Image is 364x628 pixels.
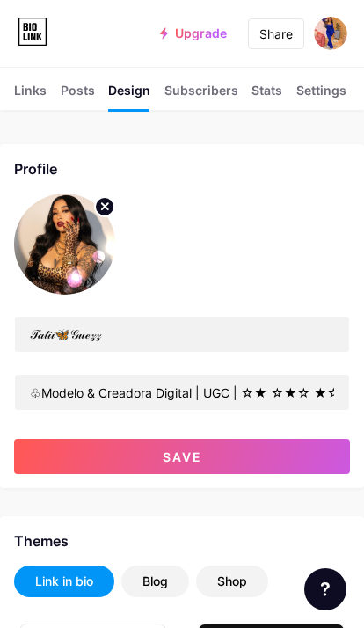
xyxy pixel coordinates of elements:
div: Design [108,81,150,110]
button: Save [14,439,350,474]
input: Bio [15,375,349,410]
div: Links [14,81,47,110]
div: Subscribers [164,81,238,110]
div: Themes [14,530,350,551]
a: Upgrade [160,26,227,40]
div: Blog [142,573,168,590]
div: Share [259,25,293,43]
span: Save [163,449,202,464]
input: Name [15,317,349,352]
div: Link in bio [35,573,93,590]
div: Shop [217,573,247,590]
img: Tatimodel [14,194,115,295]
div: Profile [14,158,350,179]
div: Stats [251,81,282,110]
div: Posts [61,81,95,110]
img: Tatimodel [314,17,347,50]
div: Settings [296,81,346,110]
